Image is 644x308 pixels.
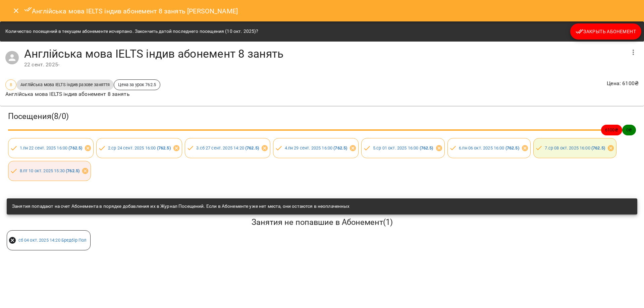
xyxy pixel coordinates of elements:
[96,138,182,158] div: 2.ср 24 сент. 2025 16:00 (762.5)
[18,238,87,243] a: сб 04 окт. 2025 14:20 Бредбір Пол
[285,145,347,150] a: 4.пн 29 сент. 2025 16:00 (762.5)
[8,111,636,122] h3: Посещения ( 8 / 0 )
[185,138,270,158] div: 3.сб 27 сент. 2025 14:20 (762.5)
[20,168,80,173] a: 8.пт 10 окт. 2025 15:30 (762.5)
[108,145,171,150] a: 2.ср 24 сент. 2025 16:00 (762.5)
[505,145,519,150] b: ( 762.5 )
[245,145,259,150] b: ( 762.5 )
[16,81,114,88] span: Англійська мова IELTS індив разове заняття
[5,25,258,38] div: Количество посещений в текущем абонементе исчерпано. Закончить датой последнего посещения (10 окт...
[576,27,636,36] span: Закрыть Абонемент
[12,200,350,212] div: Занятия попадают на счет Абонемента в порядке добавления их в Журнал Посещений. Если в Абонементе...
[24,5,238,16] h6: Англійська мова IELTS індив абонемент 8 занять [PERSON_NAME]
[591,145,605,150] b: ( 762.5 )
[533,138,616,158] div: 7.ср 08 окт. 2025 16:00 (762.5)
[570,23,641,40] button: Закрыть Абонемент
[68,145,82,150] b: ( 762.5 )
[8,161,91,181] div: 8.пт 10 окт. 2025 15:30 (762.5)
[20,145,83,150] a: 1.пн 22 сент. 2025 16:00 (762.5)
[447,138,531,158] div: 6.пн 06 окт. 2025 16:00 (762.5)
[8,3,24,19] button: Close
[601,127,622,133] span: 6100 ₴
[157,145,171,150] b: ( 762.5 )
[333,145,347,150] b: ( 762.5 )
[373,145,433,150] a: 5.ср 01 окт. 2025 16:00 (762.5)
[6,81,16,88] span: 8
[622,127,636,133] span: 0 ₴
[24,47,625,61] h4: Англійська мова IELTS індив абонемент 8 занять
[24,61,625,69] div: 22 сент. 2025 -
[459,145,519,150] a: 6.пн 06 окт. 2025 16:00 (762.5)
[8,138,94,158] div: 1.пн 22 сент. 2025 16:00 (762.5)
[545,145,605,150] a: 7.ср 08 окт. 2025 16:00 (762.5)
[5,90,160,98] p: Англійська мова IELTS індив абонемент 8 занять
[114,81,160,88] span: Цена за урок 762.5
[273,138,359,158] div: 4.пн 29 сент. 2025 16:00 (762.5)
[66,168,79,173] b: ( 762.5 )
[196,145,259,150] a: 3.сб 27 сент. 2025 14:20 (762.5)
[420,145,433,150] b: ( 762.5 )
[7,217,637,228] h5: Занятия не попавшие в Абонемент ( 1 )
[607,79,639,87] p: Цена : 6100 ₴
[361,138,444,158] div: 5.ср 01 окт. 2025 16:00 (762.5)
